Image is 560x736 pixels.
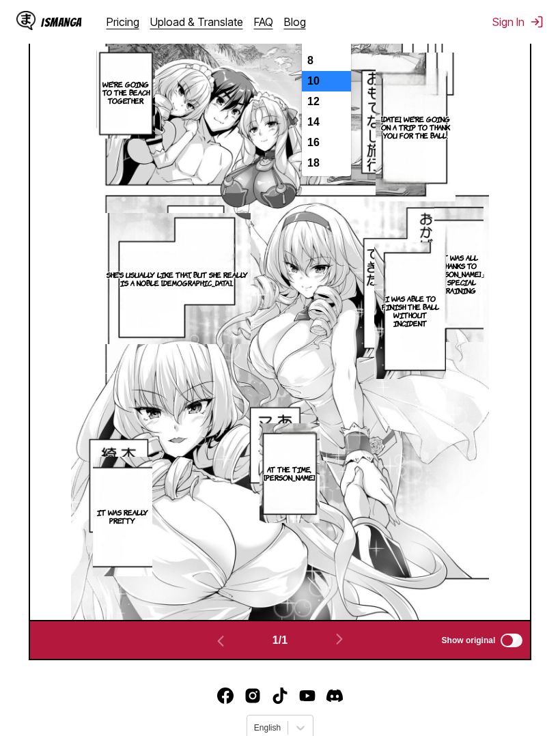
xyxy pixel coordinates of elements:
a: Blog [284,15,306,29]
div: 10 [302,71,351,91]
span: Show original [442,636,496,645]
div: 8 [302,51,351,71]
a: Discord [326,688,343,704]
img: IsManga Facebook [217,688,234,704]
p: We're going to the beach together. [97,77,155,107]
div: 16 [302,132,351,153]
img: IsManga TikTok [272,688,288,704]
img: IsManga Instagram [244,688,261,704]
img: IsManga Logo [16,11,36,30]
input: Show original [501,634,522,647]
img: Next page [331,631,348,647]
a: FAQ [254,15,273,29]
a: TikTok [272,688,288,704]
img: Sign out [530,15,544,29]
p: At the time, [PERSON_NAME] [260,462,320,484]
div: 18 [302,153,351,173]
div: 12 [302,91,351,112]
img: Manga Panel [71,30,489,621]
a: Instagram [244,688,261,704]
input: Select language [254,723,256,733]
a: Upload & Translate [150,15,243,29]
p: She's usually like that, but she really is a noble [DEMOGRAPHIC_DATA]... [103,268,251,289]
span: 1 / 1 [272,634,288,647]
a: Pricing [107,15,139,29]
a: Youtube [299,688,316,704]
img: IsManga YouTube [299,688,316,704]
div: IsManga [41,16,82,29]
div: 14 [302,112,351,132]
a: Facebook [217,688,234,704]
img: IsManga Discord [326,688,343,704]
img: Previous page [212,633,229,649]
a: IsManga LogoIsManga [16,11,107,33]
p: It was all thanks to [PERSON_NAME]」s special training [427,251,490,297]
button: Sign In [492,15,544,29]
p: It was really pretty [93,505,152,527]
p: I was able to finish the ball without incident [374,292,446,330]
p: [DATE], we're going on a trip to thank you for the ball. [376,112,456,142]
